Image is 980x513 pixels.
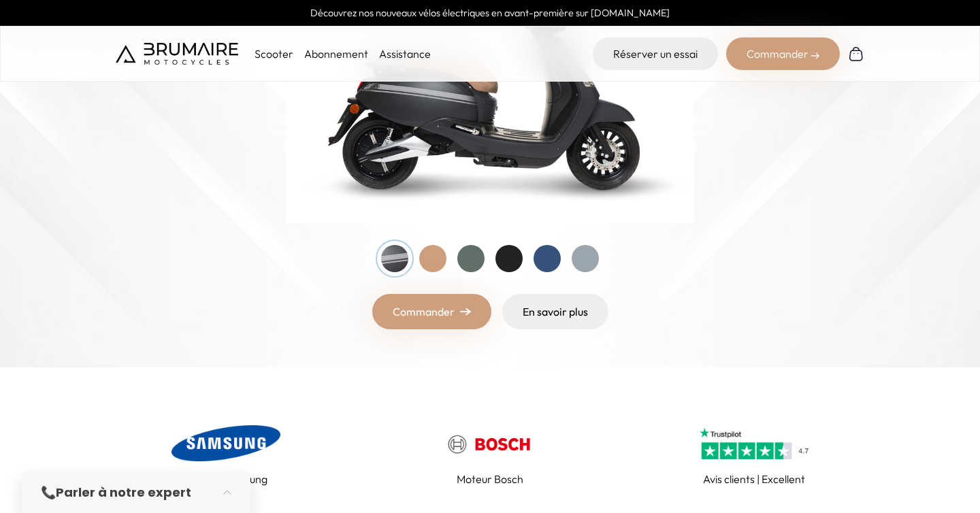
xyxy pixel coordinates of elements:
a: Avis clients | Excellent [644,422,864,487]
img: Brumaire Motocycles [116,43,238,65]
a: Cellules Samsung [116,422,336,487]
img: right-arrow-2.png [811,52,819,60]
img: Panier [848,46,864,62]
p: Cellules Samsung [185,471,267,487]
p: Scooter [255,46,293,62]
div: Commander [726,37,840,70]
a: Abonnement [304,47,368,61]
a: Réserver un essai [593,37,718,70]
a: Moteur Bosch [380,422,600,487]
a: Assistance [379,47,431,61]
p: Moteur Bosch [457,471,523,487]
a: En savoir plus [502,294,608,329]
p: Avis clients | Excellent [703,471,805,487]
a: Commander [372,294,491,329]
img: right-arrow.png [460,308,471,316]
